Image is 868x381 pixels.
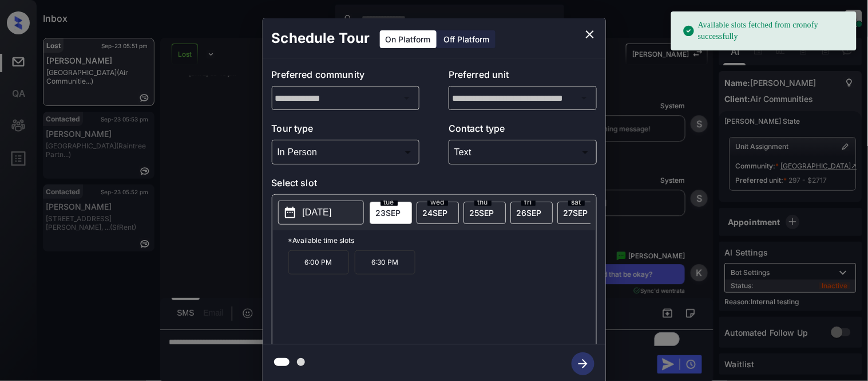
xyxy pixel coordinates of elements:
[417,202,459,224] div: date-select
[370,202,412,224] div: date-select
[423,208,448,218] span: 24 SEP
[451,143,594,162] div: Text
[288,230,596,250] p: *Available time slots
[463,202,506,224] div: date-select
[355,250,415,274] p: 6:30 PM
[275,143,417,162] div: In Person
[564,208,588,218] span: 27 SEP
[517,208,542,218] span: 26 SEP
[263,18,379,58] h2: Schedule Tour
[427,199,448,206] span: wed
[449,68,597,86] p: Preferred unit
[272,68,420,86] p: Preferred community
[521,199,536,206] span: fri
[288,250,349,274] p: 6:00 PM
[272,176,597,194] p: Select slot
[272,121,420,140] p: Tour type
[381,199,398,206] span: tue
[470,208,494,218] span: 25 SEP
[557,202,600,224] div: date-select
[380,30,437,48] div: On Platform
[510,202,553,224] div: date-select
[565,349,601,379] button: btn-next
[578,23,601,46] button: close
[278,201,364,225] button: [DATE]
[438,30,496,48] div: Off Platform
[376,208,401,218] span: 23 SEP
[303,206,332,219] p: [DATE]
[683,15,847,47] div: Available slots fetched from cronofy successfully
[449,121,597,140] p: Contact type
[568,199,585,206] span: sat
[474,199,492,206] span: thu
